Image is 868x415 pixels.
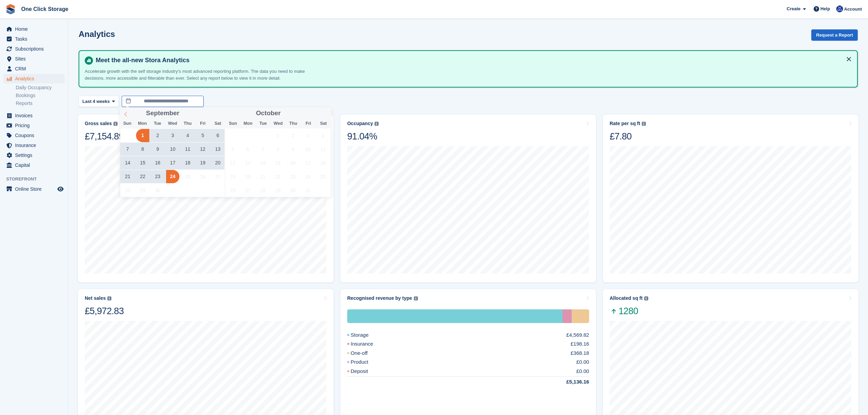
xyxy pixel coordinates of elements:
span: September 2, 2025 [151,129,164,142]
span: Sites [15,54,56,64]
span: October 15, 2025 [271,156,285,170]
span: October 26, 2025 [226,184,240,197]
div: £5,136.16 [550,378,589,386]
span: Online Store [15,184,56,194]
span: Create [787,5,800,12]
span: Mon [135,121,150,126]
span: October 31, 2025 [301,184,315,197]
span: Fri [195,121,210,126]
div: Product [347,358,385,366]
span: September 16, 2025 [151,156,164,170]
a: menu [3,64,65,73]
div: Storage [347,331,385,339]
span: Subscriptions [15,44,56,54]
span: CRM [15,64,56,73]
div: £0.00 [576,358,589,366]
span: September 7, 2025 [121,143,134,156]
a: Bookings [16,92,65,99]
span: September 5, 2025 [196,129,209,142]
span: September 22, 2025 [136,170,149,183]
span: October 21, 2025 [256,170,270,183]
img: stora-icon-8386f47178a22dfd0bd8f6a31ec36ba5ce8667c1dd55bd0f319d3a0aa187defe.svg [5,4,16,14]
span: September 10, 2025 [166,143,179,156]
div: Gross sales [85,121,112,126]
span: Insurance [15,140,56,150]
a: menu [3,44,65,54]
span: October 23, 2025 [286,170,300,183]
div: Insurance [347,340,390,348]
img: icon-info-grey-7440780725fd019a000dd9b08b2336e03edf1995a4989e88bcd33f0948082b44.svg [414,296,418,300]
span: Coupons [15,131,56,140]
span: Settings [15,150,56,160]
span: October 2, 2025 [286,129,300,142]
div: One-off [572,309,589,323]
span: September 1, 2025 [136,129,149,142]
span: October 28, 2025 [256,184,270,197]
a: menu [3,34,65,44]
img: icon-info-grey-7440780725fd019a000dd9b08b2336e03edf1995a4989e88bcd33f0948082b44.svg [375,122,379,126]
span: October 29, 2025 [271,184,285,197]
div: Insurance [562,309,572,323]
span: Wed [271,121,286,126]
span: Home [15,24,56,34]
div: £368.18 [571,349,589,357]
span: October 13, 2025 [241,156,255,170]
span: September 29, 2025 [136,184,149,197]
span: September 17, 2025 [166,156,179,170]
a: Preview store [56,185,65,193]
span: Sat [210,121,225,126]
img: icon-info-grey-7440780725fd019a000dd9b08b2336e03edf1995a4989e88bcd33f0948082b44.svg [113,122,118,126]
span: September 25, 2025 [181,170,194,183]
span: September 14, 2025 [121,156,134,170]
a: menu [3,150,65,160]
span: Analytics [15,74,56,83]
span: October 24, 2025 [301,170,315,183]
span: October 27, 2025 [241,184,255,197]
span: October 30, 2025 [286,184,300,197]
a: menu [3,121,65,130]
span: October 6, 2025 [241,143,255,156]
div: Storage [347,309,562,323]
div: 91.04% [347,131,379,142]
input: Year [179,110,201,117]
a: menu [3,184,65,194]
span: September 13, 2025 [211,143,225,156]
span: Mon [241,121,256,126]
span: October 11, 2025 [316,143,330,156]
span: October 17, 2025 [301,156,315,170]
div: Net sales [85,295,106,301]
span: October 7, 2025 [256,143,270,156]
span: Capital [15,160,56,170]
span: Thu [286,121,301,126]
span: October 20, 2025 [241,170,255,183]
span: October 4, 2025 [316,129,330,142]
span: September 18, 2025 [181,156,194,170]
a: menu [3,160,65,170]
span: October 5, 2025 [226,143,240,156]
span: Storefront [6,176,68,183]
span: Account [844,6,862,13]
a: menu [3,140,65,150]
div: £4,569.82 [566,331,589,339]
span: September 19, 2025 [196,156,209,170]
span: 1280 [610,305,648,317]
span: October 1, 2025 [271,129,285,142]
span: Last 4 weeks [82,98,110,105]
span: Sun [226,121,241,126]
div: One-off [347,349,384,357]
span: September 8, 2025 [136,143,149,156]
div: £198.16 [571,340,589,348]
span: Sun [120,121,135,126]
span: September 9, 2025 [151,143,164,156]
span: October 19, 2025 [226,170,240,183]
span: September 26, 2025 [196,170,209,183]
div: Allocated sq ft [610,295,642,301]
a: Reports [16,100,65,107]
div: Rate per sq ft [610,121,640,126]
span: September 11, 2025 [181,143,194,156]
div: Deposit [347,367,384,375]
span: September 3, 2025 [166,129,179,142]
span: September 30, 2025 [151,184,164,197]
div: £7,154.89 [85,131,124,142]
div: £5,972.83 [85,305,124,317]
